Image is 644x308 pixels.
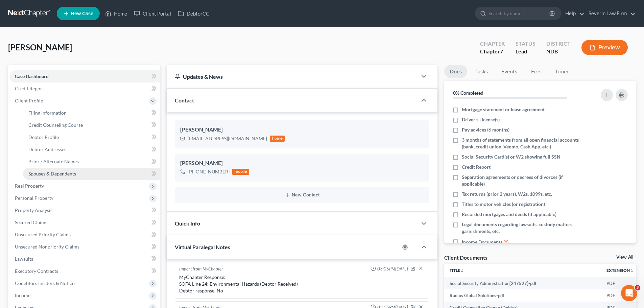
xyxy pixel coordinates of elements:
span: Virtual Paralegal Notes [175,244,230,250]
div: [PERSON_NAME] [180,159,424,167]
span: Income [15,292,30,298]
span: Tax returns (prior 2 years), W2s, 1099s, etc. [462,191,552,197]
span: Legal documents regarding lawsuits, custody matters, garnishments, etc. [462,221,582,235]
span: Case Dashboard [15,73,49,79]
span: Income Documents [462,239,502,245]
a: Extensionunfold_more [606,268,634,273]
span: Quick Info [175,220,200,227]
span: 7 [500,48,503,54]
span: Separation agreements or decrees of divorces (if applicable) [462,174,582,187]
a: Home [102,7,130,20]
span: Credit Counseling Course [28,122,83,128]
td: PDF [601,289,639,302]
a: Help [562,7,585,20]
span: Credit Report [15,86,44,91]
a: View All [616,255,633,260]
div: Status [516,40,535,48]
div: home [270,136,285,142]
div: Client Documents [444,254,487,261]
span: Property Analysis [15,207,52,213]
span: Secured Claims [15,219,47,225]
i: unfold_more [460,269,464,273]
span: Filing Information [28,110,67,116]
a: Events [496,65,523,78]
a: Credit Report [9,82,160,95]
span: New Case [71,11,93,16]
span: Recorded mortgages and deeds (if applicable) [462,211,556,218]
a: Secured Claims [9,216,160,229]
span: Codebtors Insiders & Notices [15,280,76,286]
a: Tasks [470,65,493,78]
a: DebtorCC [174,7,213,20]
span: Executory Contracts [15,268,58,274]
div: Chapter [480,40,505,48]
span: Personal Property [15,195,53,201]
a: Unsecured Priority Claims [9,229,160,241]
div: mobile [232,169,249,175]
div: District [546,40,571,48]
div: [EMAIL_ADDRESS][DOMAIN_NAME] [188,135,267,142]
div: [PERSON_NAME] [180,126,424,134]
i: unfold_more [630,269,634,273]
a: Property Analysis [9,204,160,216]
input: Search by name... [488,7,550,20]
a: Titleunfold_more [450,268,464,273]
a: Lawsuits [9,253,160,265]
span: Lawsuits [15,256,33,262]
span: [PERSON_NAME] [8,42,72,52]
span: Client Profile [15,98,43,103]
td: Radius Global Solutions-pdf [444,289,601,302]
div: NDB [546,48,571,55]
span: Contact [175,97,194,103]
strong: 0% Completed [453,90,483,96]
td: PDF [601,277,639,289]
a: Filing Information [23,107,160,119]
span: Titles to motor vehicles (or registration) [462,201,545,208]
td: Social Security Administration[247527]-pdf [444,277,601,289]
span: Driver's License(s) [462,116,500,123]
div: Chapter [480,48,505,55]
a: Timer [550,65,574,78]
span: 03:05PM[DATE] [377,266,408,272]
a: Debtor Addresses [23,143,160,156]
div: MyChapter Response: SOFA Line 24: Environmental Hazards (Debtor Received) Debtor response: No [179,274,425,294]
a: Prior / Alternate Names [23,156,160,168]
div: Import from MyChapter [179,266,223,273]
span: Debtor Profile [28,134,59,140]
span: Unsecured Priority Claims [15,232,71,237]
a: Credit Counseling Course [23,119,160,131]
div: [PHONE_NUMBER] [188,168,230,175]
a: Spouses & Dependents [23,168,160,180]
div: Lead [516,48,535,55]
a: Docs [444,65,467,78]
a: Fees [525,65,547,78]
div: Updates & News [175,73,409,80]
span: 3 [635,285,640,290]
a: Case Dashboard [9,70,160,82]
a: Severin Law Firm [585,7,636,20]
a: Unsecured Nonpriority Claims [9,241,160,253]
span: Real Property [15,183,44,189]
span: Spouses & Dependents [28,171,76,176]
span: Prior / Alternate Names [28,159,79,164]
a: Debtor Profile [23,131,160,143]
span: Mortgage statement or lease agreement [462,106,545,113]
a: Client Portal [130,7,174,20]
iframe: Intercom live chat [621,285,637,301]
span: 3 months of statements from all open financial accounts (bank, credit union, Venmo, Cash App, etc.) [462,137,582,150]
button: New Contact [180,192,424,198]
span: Unsecured Nonpriority Claims [15,244,79,250]
a: Executory Contracts [9,265,160,277]
span: Social Security Card(s) or W2 showing full SSN [462,153,560,160]
span: Credit Report [462,164,491,170]
button: Preview [581,40,628,55]
span: Debtor Addresses [28,146,66,152]
span: Pay advices (6 months) [462,126,509,133]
